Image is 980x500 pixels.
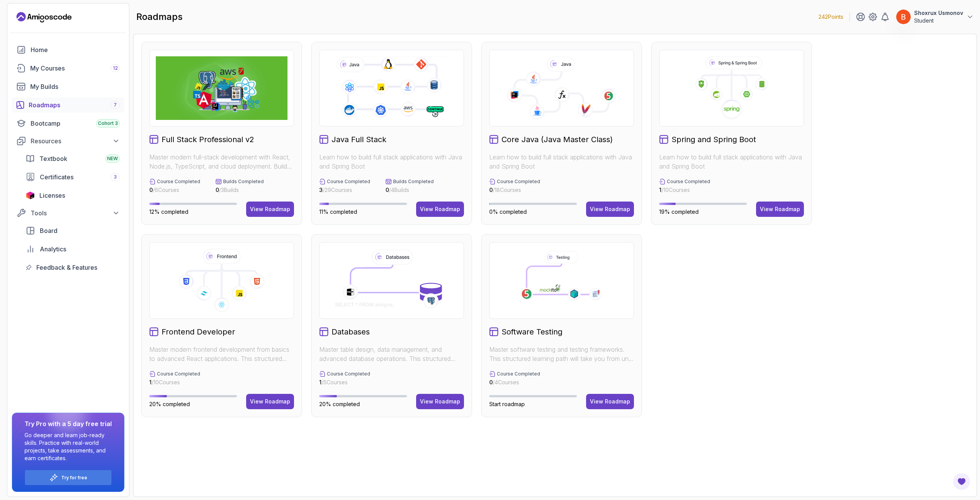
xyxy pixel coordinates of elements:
[586,202,634,217] button: View Roadmap
[114,102,117,108] span: 7
[12,134,124,148] button: Resources
[246,394,294,409] button: View Roadmap
[914,9,963,17] p: Shoxrux Usmonov
[319,379,370,386] p: / 5 Courses
[501,326,562,337] h2: Software Testing
[590,398,630,405] div: View Roadmap
[216,187,219,193] span: 0
[149,186,200,194] p: / 6 Courses
[149,379,200,386] p: / 10 Courses
[385,187,389,193] span: 0
[12,42,124,57] a: home
[31,45,120,54] div: Home
[914,17,963,25] p: Student
[501,134,613,145] h2: Core Java (Java Master Class)
[149,208,188,215] span: 12% completed
[385,186,434,194] p: / 4 Builds
[21,223,124,238] a: board
[489,379,493,385] span: 0
[659,208,699,215] span: 19% completed
[113,65,118,71] span: 12
[497,371,540,377] p: Course Completed
[667,179,710,185] p: Course Completed
[21,188,124,203] a: licenses
[489,379,540,386] p: / 4 Courses
[896,9,974,25] button: user profile imageShoxrux UsmonovStudent
[21,241,124,257] a: analytics
[136,11,183,23] h2: roadmaps
[489,345,634,363] p: Master software testing and testing frameworks. This structured learning path will take you from ...
[952,472,971,491] button: Open Feedback Button
[319,187,323,193] span: 3
[39,191,65,200] span: Licenses
[896,10,911,24] img: user profile image
[149,401,190,407] span: 20% completed
[416,394,464,409] button: View Roadmap
[250,398,290,405] div: View Roadmap
[246,202,294,217] button: View Roadmap
[30,82,120,91] div: My Builds
[162,134,254,145] h2: Full Stack Professional v2
[149,379,152,385] span: 1
[223,179,264,185] p: Builds Completed
[40,244,66,254] span: Analytics
[114,174,117,180] span: 3
[40,226,57,235] span: Board
[36,263,97,272] span: Feedback & Features
[327,371,370,377] p: Course Completed
[319,152,464,171] p: Learn how to build full stack applications with Java and Spring Boot
[149,187,153,193] span: 0
[31,208,120,218] div: Tools
[756,202,804,217] a: View Roadmap
[319,379,322,385] span: 1
[420,205,460,213] div: View Roadmap
[39,154,67,163] span: Textbook
[149,152,294,171] p: Master modern full-stack development with React, Node.js, TypeScript, and cloud deployment. Build...
[760,205,800,213] div: View Roadmap
[31,119,120,128] div: Bootcamp
[659,186,710,194] p: / 10 Courses
[327,179,370,185] p: Course Completed
[659,152,804,171] p: Learn how to build full stack applications with Java and Spring Boot
[332,134,386,145] h2: Java Full Stack
[416,202,464,217] a: View Roadmap
[31,136,120,146] div: Resources
[12,61,124,76] a: courses
[98,120,118,126] span: Cohort 3
[319,186,370,194] p: / 29 Courses
[40,172,73,182] span: Certificates
[21,169,124,185] a: certificates
[149,345,294,363] p: Master modern frontend development from basics to advanced React applications. This structured le...
[489,187,493,193] span: 0
[26,192,35,199] img: jetbrains icon
[319,345,464,363] p: Master table design, data management, and advanced database operations. This structured learning ...
[157,179,200,185] p: Course Completed
[12,206,124,220] button: Tools
[489,401,525,407] span: Start roadmap
[29,100,120,110] div: Roadmaps
[61,475,87,481] a: Try for free
[30,64,120,73] div: My Courses
[216,186,264,194] p: / 3 Builds
[489,208,527,215] span: 0% completed
[21,260,124,275] a: feedback
[818,13,843,21] p: 242 Points
[332,326,370,337] h2: Databases
[393,179,434,185] p: Builds Completed
[12,116,124,131] a: bootcamp
[250,205,290,213] div: View Roadmap
[319,208,357,215] span: 11% completed
[586,394,634,409] button: View Roadmap
[659,187,661,193] span: 1
[671,134,756,145] h2: Spring and Spring Boot
[497,179,540,185] p: Course Completed
[489,152,634,171] p: Learn how to build full stack applications with Java and Spring Boot
[162,326,235,337] h2: Frontend Developer
[489,186,540,194] p: / 18 Courses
